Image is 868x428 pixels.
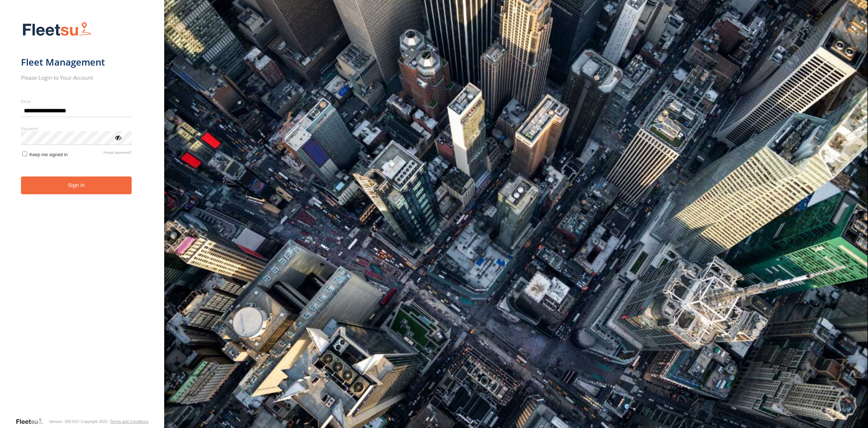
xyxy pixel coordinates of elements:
div: Version: 305.01 [49,419,76,424]
h1: Fleet Management [21,56,132,68]
a: Terms and Conditions [110,419,148,424]
img: Fleetsu [21,20,93,39]
div: © Copyright 2025 - [77,419,149,424]
a: Visit our Website [16,418,49,425]
input: Keep me signed in [22,151,27,156]
a: Forgot password? [103,150,132,157]
h2: Please Login to Your Account [21,74,132,81]
form: main [21,17,144,417]
label: Password [21,126,132,131]
span: Keep me signed in [29,152,68,157]
label: Email [21,99,132,104]
button: Sign in [21,176,132,194]
div: ViewPassword [114,134,122,141]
